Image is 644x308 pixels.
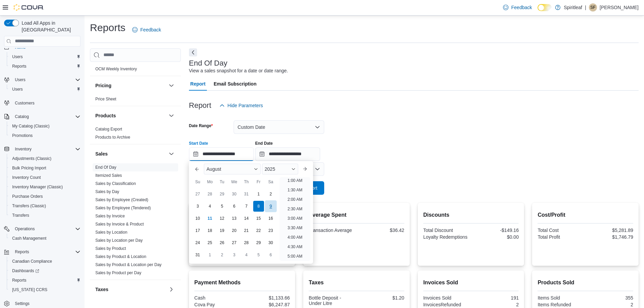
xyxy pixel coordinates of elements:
[585,3,586,11] p: |
[309,295,355,306] div: Bottle Deposit - Under Litre
[241,201,252,212] div: day-7
[9,183,80,191] span: Inventory Manager (Classic)
[95,150,108,157] h3: Sales
[241,225,252,236] div: day-21
[192,164,202,174] button: Previous Month
[511,4,532,11] span: Feedback
[423,228,470,233] div: Total Discount
[95,214,125,218] a: Sales by Invoice
[358,295,404,301] div: $1.20
[538,211,633,219] h2: Cost/Profit
[12,76,28,84] button: Users
[9,276,80,284] span: Reports
[205,237,215,248] div: day-25
[229,189,240,199] div: day-30
[538,302,584,307] div: Items Refunded
[255,141,273,146] label: End Date
[265,200,277,212] div: day-9
[95,112,116,119] h3: Products
[205,176,215,187] div: Mo
[9,286,50,294] a: [US_STATE] CCRS
[9,173,80,182] span: Inventory Count
[95,262,162,267] span: Sales by Product & Location per Day
[538,279,633,287] h2: Products Sold
[90,125,181,144] div: Products
[241,213,252,224] div: day-14
[9,85,25,93] a: Users
[95,206,151,210] a: Sales by Employee (Tendered)
[167,285,175,293] button: Taxes
[12,156,51,161] span: Adjustments (Classic)
[15,226,35,232] span: Operations
[9,155,54,163] a: Adjustments (Classic)
[12,113,80,121] span: Catalog
[538,295,584,301] div: Items Sold
[95,173,122,178] span: Itemized Sales
[190,77,206,91] span: Report
[229,213,240,224] div: day-13
[9,183,66,191] a: Inventory Manager (Classic)
[253,237,264,248] div: day-29
[95,205,151,211] span: Sales by Employee (Tendered)
[95,221,144,227] span: Sales by Invoice & Product
[217,189,228,199] div: day-29
[7,173,83,182] button: Inventory Count
[12,225,38,233] button: Operations
[7,257,83,266] button: Canadian Compliance
[229,176,240,187] div: We
[589,3,597,11] div: Sara F
[12,175,41,180] span: Inventory Count
[7,192,83,201] button: Purchase Orders
[95,246,126,251] span: Sales by Product
[189,147,254,161] input: Press the down key to enter a popover containing a calendar. Press the escape key to close the po...
[280,177,310,261] ul: Time
[9,192,46,200] a: Purchase Orders
[12,133,33,138] span: Promotions
[309,211,404,219] h2: Average Spent
[192,237,203,248] div: day-24
[95,150,166,157] button: Sales
[95,238,143,243] span: Sales by Location per Day
[95,254,146,259] span: Sales by Product & Location
[95,254,146,259] a: Sales by Product & Location
[472,228,519,233] div: -$149.16
[12,87,23,92] span: Users
[95,270,141,275] a: Sales by Product per Day
[15,146,31,152] span: Inventory
[192,250,203,260] div: day-31
[95,96,116,102] span: Price Sheet
[192,213,203,224] div: day-10
[12,113,31,121] button: Catalog
[472,295,519,301] div: 191
[9,164,80,172] span: Bulk Pricing Import
[15,249,29,255] span: Reports
[12,123,50,129] span: My Catalog (Classic)
[189,67,288,74] div: View a sales snapshot for a date or date range.
[253,225,264,236] div: day-22
[12,54,23,60] span: Users
[9,122,52,130] a: My Catalog (Classic)
[228,102,263,109] span: Hide Parameters
[12,99,80,107] span: Customers
[140,26,161,33] span: Feedback
[1,224,83,234] button: Operations
[14,4,44,11] img: Cova
[95,246,126,251] a: Sales by Product
[192,201,203,212] div: day-3
[204,164,261,174] div: Button. Open the month selector. August is currently selected.
[285,186,305,194] li: 1:30 AM
[9,155,80,163] span: Adjustments (Classic)
[285,205,305,213] li: 2:30 AM
[95,213,125,219] span: Sales by Invoice
[7,201,83,211] button: Transfers (Classic)
[241,237,252,248] div: day-28
[192,176,203,187] div: Su
[538,228,584,233] div: Total Cost
[243,295,290,301] div: $1,133.66
[1,75,83,85] button: Users
[95,189,119,194] a: Sales by Day
[15,100,34,106] span: Customers
[9,211,80,219] span: Transfers
[194,295,241,301] div: Cash
[217,201,228,212] div: day-5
